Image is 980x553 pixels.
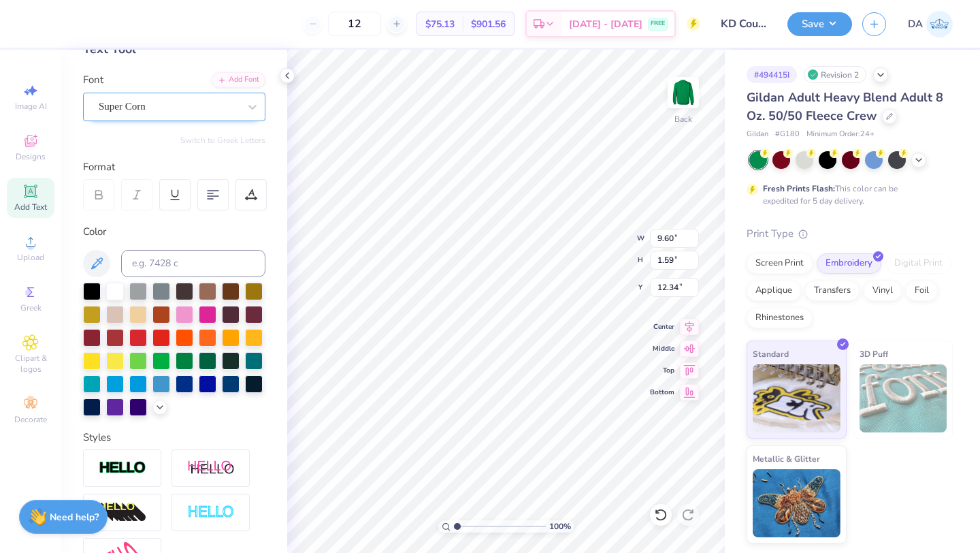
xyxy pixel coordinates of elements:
[180,135,265,146] button: Switch to Greek Letters
[885,253,951,274] div: Digital Print
[864,281,902,301] div: Vinyl
[17,252,44,263] span: Upload
[16,151,46,162] span: Designs
[787,12,852,36] button: Save
[806,129,875,140] span: Minimum Order: 24 +
[99,502,146,524] img: 3d Illusion
[471,17,506,31] span: $901.56
[710,10,777,37] input: Untitled Design
[908,16,923,32] span: DA
[650,366,674,375] span: Top
[14,414,47,425] span: Decorate
[908,11,953,37] a: DA
[805,281,860,301] div: Transfers
[860,347,888,361] span: 3D Puff
[670,79,697,106] img: Back
[651,19,665,29] span: FREE
[747,253,813,274] div: Screen Print
[747,89,943,124] span: Gildan Adult Heavy Blend Adult 8 Oz. 50/50 Fleece Crew
[747,66,797,83] div: # 494415I
[121,250,265,277] input: e.g. 7428 c
[763,183,930,207] div: This color can be expedited for 5 day delivery.
[425,17,455,31] span: $75.13
[83,159,267,175] div: Format
[569,17,642,31] span: [DATE] - [DATE]
[7,353,54,375] span: Clipart & logos
[860,364,947,432] img: 3D Puff
[187,505,235,520] img: Negative Space
[83,430,265,445] div: Styles
[50,511,99,524] strong: Need help?
[15,101,47,112] span: Image AI
[20,302,42,313] span: Greek
[747,226,953,242] div: Print Type
[99,460,146,476] img: Stroke
[650,388,674,397] span: Bottom
[328,12,381,36] input: – –
[804,66,866,83] div: Revision 2
[14,202,47,212] span: Add Text
[650,344,674,353] span: Middle
[753,469,840,537] img: Metallic & Glitter
[906,281,938,301] div: Foil
[549,520,571,533] span: 100 %
[83,224,265,240] div: Color
[650,322,674,332] span: Center
[212,72,265,88] div: Add Font
[747,129,768,140] span: Gildan
[747,308,813,328] div: Rhinestones
[817,253,881,274] div: Embroidery
[83,72,103,88] label: Font
[753,452,820,466] span: Metallic & Glitter
[753,364,840,432] img: Standard
[674,113,692,125] div: Back
[753,347,789,361] span: Standard
[763,183,835,194] strong: Fresh Prints Flash:
[83,40,265,59] div: Text Tool
[926,11,953,37] img: Damarys Aceituno
[747,281,801,301] div: Applique
[187,460,235,477] img: Shadow
[775,129,800,140] span: # G180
